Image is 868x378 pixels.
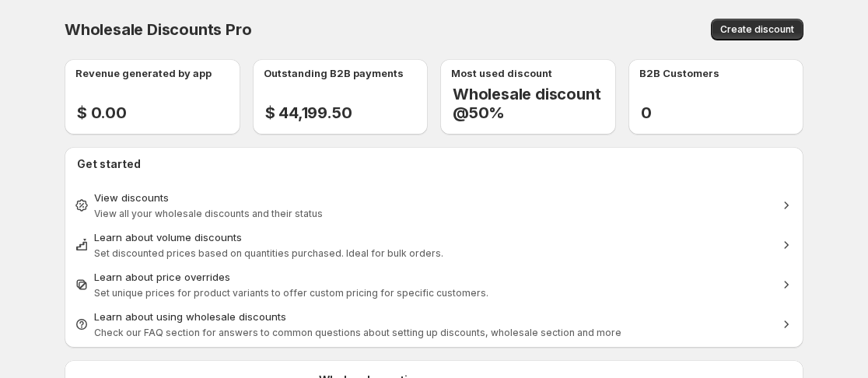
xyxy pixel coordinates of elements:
[451,65,552,81] p: Most used discount
[720,23,794,36] span: Create discount
[94,208,323,219] span: View all your wholesale discounts and their status
[639,65,719,81] p: B2B Customers
[94,269,774,285] div: Learn about price overrides
[75,65,212,81] p: Revenue generated by app
[94,247,443,259] span: Set discounted prices based on quantities purchased. Ideal for bulk orders.
[94,229,774,245] div: Learn about volume discounts
[94,309,774,324] div: Learn about using wholesale discounts
[265,103,429,122] h2: $ 44,199.50
[453,85,616,122] h2: Wholesale discount @50%
[641,103,804,122] h2: 0
[711,19,803,40] button: Create discount
[77,156,791,172] h2: Get started
[94,287,488,299] span: Set unique prices for product variants to offer custom pricing for specific customers.
[94,327,621,338] span: Check our FAQ section for answers to common questions about setting up discounts, wholesale secti...
[264,65,404,81] p: Outstanding B2B payments
[65,20,251,39] span: Wholesale Discounts Pro
[77,103,240,122] h2: $ 0.00
[94,190,774,205] div: View discounts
